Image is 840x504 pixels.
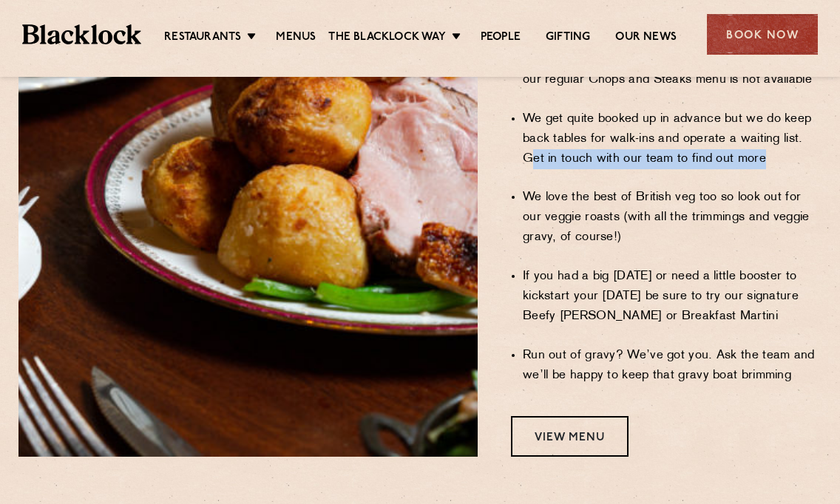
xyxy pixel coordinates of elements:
a: Restaurants [164,30,241,47]
a: The Blacklock Way [328,30,445,47]
li: Run out of gravy? We’ve got you. Ask the team and we’ll be happy to keep that gravy boat brimming [523,346,822,386]
li: We love the best of British veg too so look out for our veggie roasts (with all the trimmings and... [523,188,822,248]
a: Our News [615,30,677,47]
li: If you had a big [DATE] or need a little booster to kickstart your [DATE] be sure to try our sign... [523,267,822,327]
a: People [481,30,521,47]
div: Book Now [707,14,818,55]
a: View Menu [511,416,629,457]
li: We get quite booked up in advance but we do keep back tables for walk-ins and operate a waiting l... [523,109,822,169]
a: Menus [276,30,316,47]
img: BL_Textured_Logo-footer-cropped.svg [22,24,141,44]
a: Gifting [546,30,590,47]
